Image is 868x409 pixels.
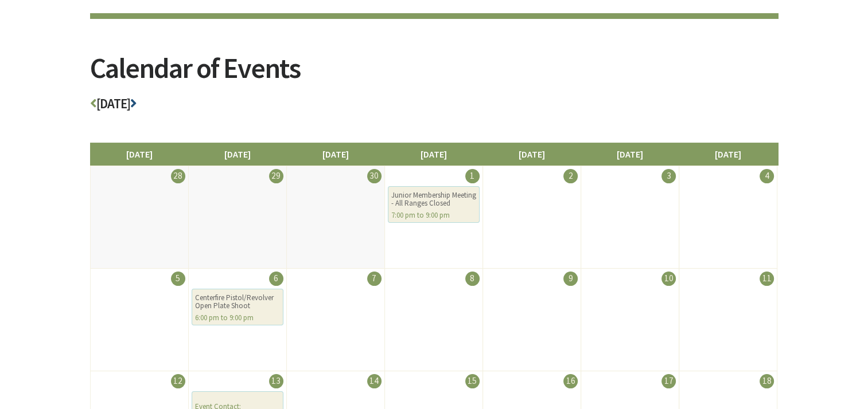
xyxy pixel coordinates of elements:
div: 7:00 pm to 9:00 pm [391,211,476,219]
div: 5 [171,272,185,286]
div: 18 [760,374,774,388]
div: 14 [367,374,382,388]
div: 28 [171,169,185,183]
div: 29 [269,169,283,183]
div: 17 [661,374,676,388]
div: 9 [563,272,578,286]
li: [DATE] [679,143,777,166]
div: Centerfire Pistol/Revolver Open Plate Shoot [195,294,280,310]
li: [DATE] [384,143,483,166]
div: 2 [563,169,578,183]
li: [DATE] [188,143,287,166]
div: 12 [171,374,185,388]
li: [DATE] [482,143,581,166]
h2: Calendar of Events [90,54,779,97]
h3: [DATE] [90,97,779,117]
div: 6 [269,272,283,286]
div: 15 [465,374,480,388]
div: 13 [269,374,283,388]
div: 11 [760,272,774,286]
div: 30 [367,169,382,183]
li: [DATE] [581,143,679,166]
li: [DATE] [90,143,189,166]
div: 16 [563,374,578,388]
div: 6:00 pm to 9:00 pm [195,314,280,322]
div: Junior Membership Meeting - All Ranges Closed [391,191,476,207]
div: 10 [661,272,676,286]
div: 7 [367,272,382,286]
div: 8 [465,272,480,286]
div: 1 [465,169,480,183]
div: 3 [661,169,676,183]
li: [DATE] [286,143,385,166]
div: 4 [760,169,774,183]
